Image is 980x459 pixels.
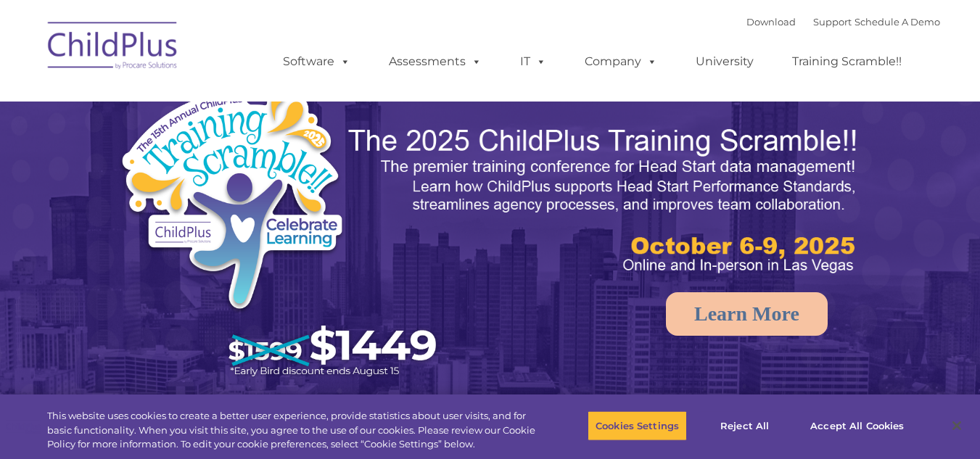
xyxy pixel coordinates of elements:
a: IT [506,47,561,76]
a: Learn More [666,292,828,336]
div: This website uses cookies to create a better user experience, provide statistics about user visit... [47,409,539,452]
font: | [746,16,940,28]
a: Assessments [374,47,496,76]
a: Support [813,16,852,28]
a: Training Scramble!! [778,47,916,76]
button: Accept All Cookies [802,410,912,441]
a: Schedule A Demo [855,16,940,28]
button: Reject All [699,410,790,441]
a: University [681,47,768,76]
button: Close [941,410,973,442]
a: Software [268,47,365,76]
img: ChildPlus by Procare Solutions [41,12,186,84]
a: Download [746,16,796,28]
a: Company [570,47,672,76]
button: Cookies Settings [588,410,687,441]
